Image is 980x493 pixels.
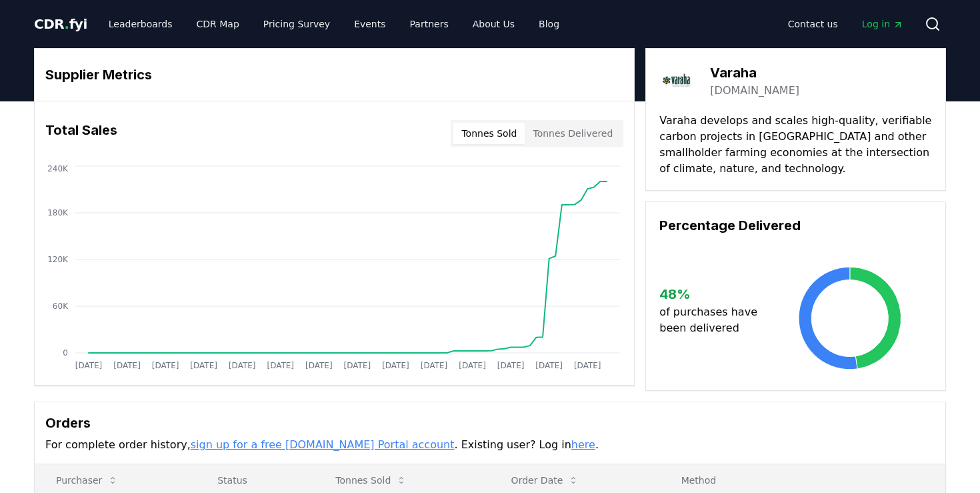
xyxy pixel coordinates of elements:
[497,361,525,370] tspan: [DATE]
[399,12,459,36] a: Partners
[659,215,932,235] h3: Percentage Delivered
[45,437,935,453] p: For complete order history, . Existing user? Log in .
[659,62,697,99] img: Varaha-logo
[47,255,69,264] tspan: 120K
[45,120,117,147] h3: Total Sales
[462,12,525,36] a: About Us
[98,12,183,36] a: Leaderboards
[344,361,371,370] tspan: [DATE]
[343,12,396,36] a: Events
[267,361,294,370] tspan: [DATE]
[191,438,455,451] a: sign up for a free [DOMAIN_NAME] Portal account
[98,12,570,36] nav: Main
[45,65,623,85] h3: Supplier Metrics
[659,304,768,336] p: of purchases have been delivered
[229,361,256,370] tspan: [DATE]
[528,12,570,36] a: Blog
[571,438,595,451] a: here
[47,164,69,173] tspan: 240K
[777,12,914,36] nav: Main
[34,15,87,33] a: CDR.fyi
[186,12,250,36] a: CDR Map
[671,474,935,487] p: Method
[53,302,69,311] tspan: 60K
[777,12,849,36] a: Contact us
[47,208,69,217] tspan: 180K
[207,474,303,487] p: Status
[659,284,768,304] h3: 48 %
[152,361,179,370] tspan: [DATE]
[34,16,87,32] span: CDR fyi
[659,113,932,177] p: Varaha develops and scales high-quality, verifiable carbon projects in [GEOGRAPHIC_DATA] and othe...
[453,123,525,144] button: Tonnes Sold
[710,63,799,83] h3: Varaha
[710,83,799,99] a: [DOMAIN_NAME]
[862,17,903,31] span: Log in
[190,361,217,370] tspan: [DATE]
[421,361,448,370] tspan: [DATE]
[382,361,409,370] tspan: [DATE]
[535,361,563,370] tspan: [DATE]
[113,361,141,370] tspan: [DATE]
[574,361,601,370] tspan: [DATE]
[851,12,914,36] a: Log in
[459,361,486,370] tspan: [DATE]
[63,348,68,358] tspan: 0
[75,361,103,370] tspan: [DATE]
[525,123,621,144] button: Tonnes Delivered
[65,16,69,32] span: .
[253,12,341,36] a: Pricing Survey
[45,413,935,433] h3: Orders
[305,361,333,370] tspan: [DATE]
